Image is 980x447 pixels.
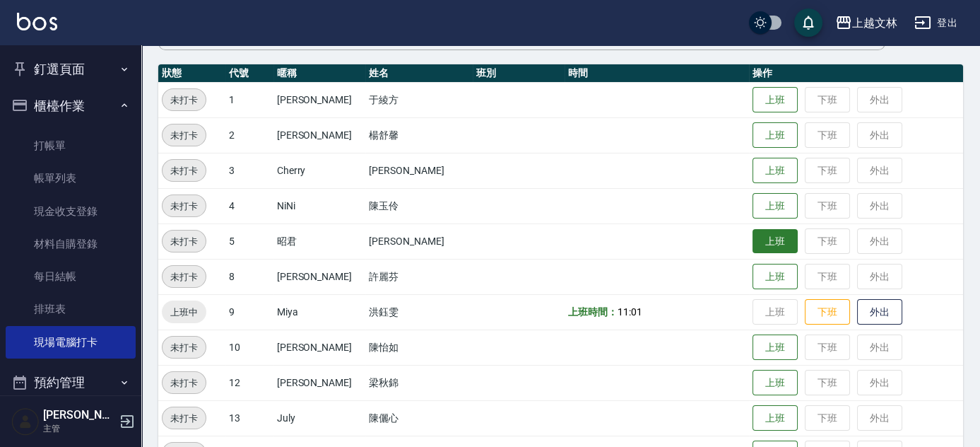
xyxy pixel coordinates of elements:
[909,10,963,36] button: 登出
[225,223,273,259] td: 5
[163,93,206,108] span: 未打卡
[163,376,206,390] span: 未打卡
[752,122,798,149] button: 上班
[11,407,40,436] img: Person
[273,400,365,436] td: July
[365,294,473,330] td: 洪鈺雯
[365,330,473,365] td: 陳怡如
[752,229,798,254] button: 上班
[618,306,642,318] span: 11:01
[805,299,850,325] button: 下班
[6,326,136,359] a: 現場電腦打卡
[163,128,206,143] span: 未打卡
[473,64,565,83] th: 班別
[273,188,365,223] td: NiNi
[365,153,473,188] td: [PERSON_NAME]
[225,153,273,188] td: 3
[6,51,136,88] button: 釘選頁面
[163,411,206,426] span: 未打卡
[163,340,206,355] span: 未打卡
[273,117,365,153] td: [PERSON_NAME]
[273,365,365,400] td: [PERSON_NAME]
[365,365,473,400] td: 梁秋錦
[43,422,115,435] p: 主管
[225,400,273,436] td: 13
[857,299,902,325] button: 外出
[43,408,115,422] h5: [PERSON_NAME]
[163,199,206,214] span: 未打卡
[273,294,365,330] td: Miya
[752,158,798,184] button: 上班
[6,88,136,124] button: 櫃檯作業
[163,234,206,249] span: 未打卡
[273,64,365,83] th: 暱稱
[225,330,273,365] td: 10
[163,269,206,284] span: 未打卡
[752,370,798,396] button: 上班
[17,13,57,30] img: Logo
[273,330,365,365] td: [PERSON_NAME]
[6,260,136,293] a: 每日結帳
[273,153,365,188] td: Cherry
[273,259,365,294] td: [PERSON_NAME]
[565,64,749,83] th: 時間
[158,64,225,83] th: 狀態
[749,64,963,83] th: 操作
[163,163,206,178] span: 未打卡
[752,264,798,290] button: 上班
[365,82,473,117] td: 于綾方
[225,365,273,400] td: 12
[162,305,206,320] span: 上班中
[273,223,365,259] td: 昭君
[225,82,273,117] td: 1
[365,223,473,259] td: [PERSON_NAME]
[6,162,136,195] a: 帳單列表
[852,14,897,32] div: 上越文林
[752,405,798,431] button: 上班
[225,64,273,83] th: 代號
[365,117,473,153] td: 楊舒馨
[6,364,136,401] button: 預約管理
[365,259,473,294] td: 許麗芬
[752,193,798,219] button: 上班
[6,195,136,228] a: 現金收支登錄
[794,8,822,37] button: save
[225,117,273,153] td: 2
[365,400,473,436] td: 陳儷心
[225,188,273,223] td: 4
[225,259,273,294] td: 8
[6,228,136,260] a: 材料自購登錄
[365,64,473,83] th: 姓名
[365,188,473,223] td: 陳玉伶
[752,87,798,113] button: 上班
[273,82,365,117] td: [PERSON_NAME]
[6,129,136,162] a: 打帳單
[830,8,903,37] button: 上越文林
[225,294,273,330] td: 9
[752,335,798,361] button: 上班
[6,293,136,325] a: 排班表
[568,306,618,318] b: 上班時間：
